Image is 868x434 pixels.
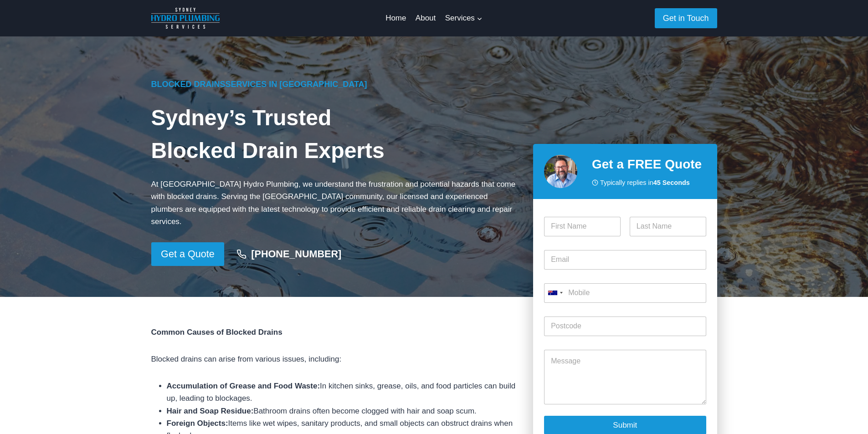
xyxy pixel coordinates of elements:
[445,12,483,24] span: Services
[544,317,706,336] input: Postcode
[381,7,487,29] nav: Primary Navigation
[151,8,220,29] img: Sydney Hydro Plumbing Logo
[151,242,225,266] a: Get a Quote
[167,382,320,390] strong: Accumulation of Grease and Food Waste:
[630,217,706,236] input: Last Name
[544,283,566,303] button: Selected country
[151,80,226,89] a: Blocked Drains
[228,244,350,265] a: [PHONE_NUMBER]
[151,353,519,365] p: Blocked drains can arise from various issues, including:
[440,7,487,29] a: Services
[151,328,282,337] strong: Common Causes of Blocked Drains
[251,248,341,260] strong: [PHONE_NUMBER]
[653,179,690,186] strong: 45 Seconds
[544,250,706,270] input: Email
[167,407,254,415] strong: Hair and Soap Residue:
[167,419,228,428] strong: Foreign Objects:
[592,155,706,174] h2: Get a FREE Quote
[151,178,519,228] p: At [GEOGRAPHIC_DATA] Hydro Plumbing, we understand the frustration and potential hazards that com...
[151,78,519,91] h6: Services in [GEOGRAPHIC_DATA]
[411,7,441,29] a: About
[544,283,706,303] input: Mobile
[167,380,519,404] li: In kitchen sinks, grease, oils, and food particles can build up, leading to blockages.​
[544,217,621,236] input: First Name
[600,178,690,188] span: Typically replies in
[381,7,411,29] a: Home
[167,405,519,417] li: Bathroom drains often become clogged with hair and soap scum.​
[655,8,717,28] a: Get in Touch
[161,246,215,262] span: Get a Quote
[151,102,519,167] h1: Sydney’s Trusted Blocked Drain Experts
